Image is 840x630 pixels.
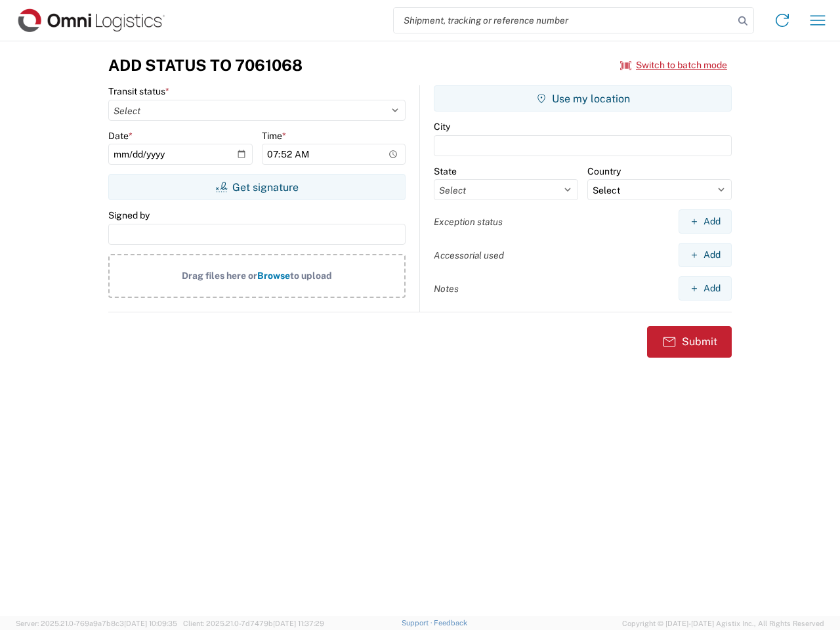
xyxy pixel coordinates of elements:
[108,130,133,142] label: Date
[679,243,732,267] button: Add
[402,619,434,627] a: Support
[257,270,290,281] span: Browse
[434,165,457,177] label: State
[679,209,732,234] button: Add
[434,121,450,133] label: City
[622,618,824,629] span: Copyright © [DATE]-[DATE] Agistix Inc., All Rights Reserved
[273,619,324,627] span: [DATE] 11:37:29
[434,619,467,627] a: Feedback
[182,270,257,281] span: Drag files here or
[434,249,504,261] label: Accessorial used
[434,283,459,295] label: Notes
[290,270,332,281] span: to upload
[620,54,727,76] button: Switch to batch mode
[108,209,150,221] label: Signed by
[587,165,621,177] label: Country
[108,56,303,75] h3: Add Status to 7061068
[108,85,169,97] label: Transit status
[434,85,732,112] button: Use my location
[679,276,732,301] button: Add
[262,130,286,142] label: Time
[108,174,406,200] button: Get signature
[183,619,324,627] span: Client: 2025.21.0-7d7479b
[16,619,177,627] span: Server: 2025.21.0-769a9a7b8c3
[647,326,732,358] button: Submit
[124,619,177,627] span: [DATE] 10:09:35
[434,216,503,228] label: Exception status
[394,8,734,33] input: Shipment, tracking or reference number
